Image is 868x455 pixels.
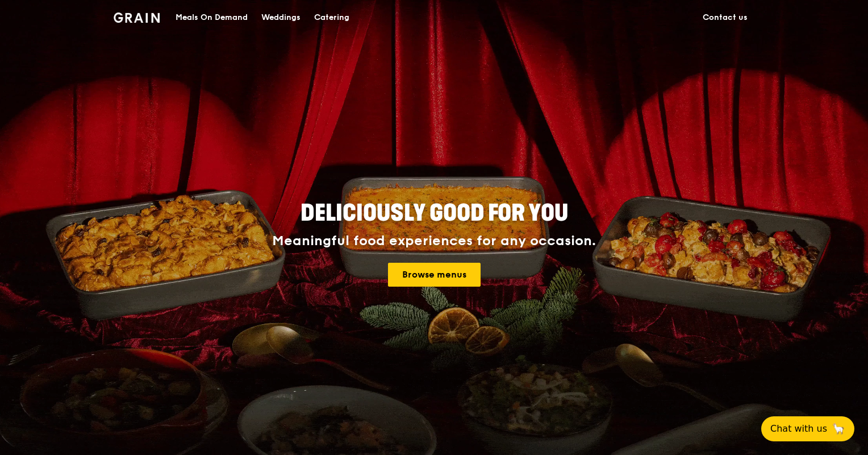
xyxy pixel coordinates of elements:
[261,1,301,35] div: Weddings
[176,1,248,35] div: Meals On Demand
[388,263,481,287] a: Browse menus
[832,422,845,436] span: 🦙
[301,200,568,227] span: Deliciously good for you
[114,13,160,23] img: Grain
[770,422,827,436] span: Chat with us
[254,1,307,35] a: Weddings
[229,233,639,249] div: Meaningful food experiences for any occasion.
[307,1,356,35] a: Catering
[696,1,754,35] a: Contact us
[761,416,854,441] button: Chat with us🦙
[314,1,349,35] div: Catering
